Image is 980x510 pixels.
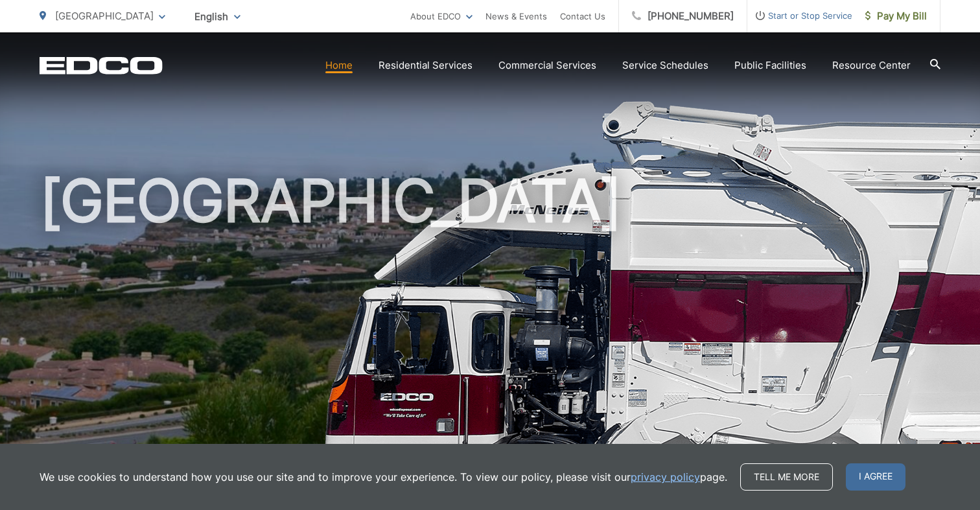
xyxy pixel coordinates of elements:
[325,58,353,73] a: Home
[560,8,605,24] a: Contact Us
[622,58,708,73] a: Service Schedules
[631,469,700,485] a: privacy policy
[55,10,154,22] span: [GEOGRAPHIC_DATA]
[185,5,250,28] span: English
[846,463,905,491] span: I agree
[498,58,596,73] a: Commercial Services
[40,56,163,75] a: EDCD logo. Return to the homepage.
[379,58,472,73] a: Residential Services
[410,8,472,24] a: About EDCO
[865,8,927,24] span: Pay My Bill
[734,58,806,73] a: Public Facilities
[832,58,911,73] a: Resource Center
[740,463,833,491] a: Tell me more
[40,469,727,485] p: We use cookies to understand how you use our site and to improve your experience. To view our pol...
[485,8,547,24] a: News & Events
